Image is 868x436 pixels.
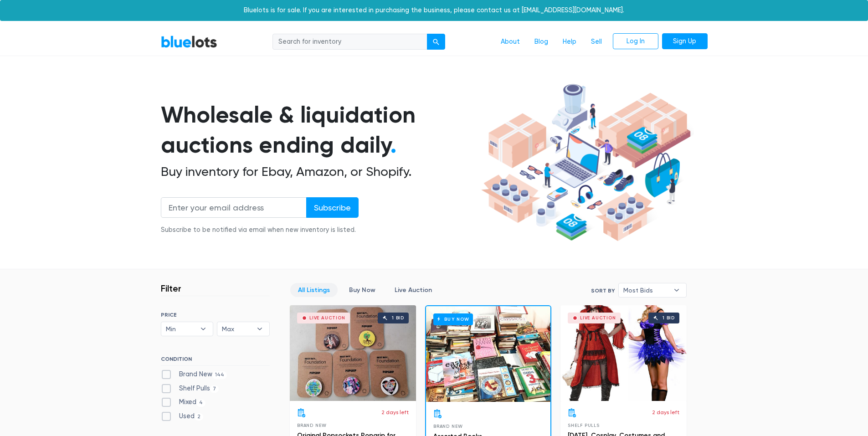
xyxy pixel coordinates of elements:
[161,312,270,318] h6: PRICE
[161,369,227,380] label: Brand New
[341,283,383,297] a: Buy Now
[433,313,473,325] h6: Buy Now
[309,316,345,320] div: Live Auction
[161,35,217,48] a: BlueLots
[161,197,307,218] input: Enter your email address
[195,413,204,421] span: 2
[478,80,694,246] img: hero-ee84e7d0318cb26816c560f6b4441b76977f77a177738b4e94f68c95b2b83dbb.png
[663,316,675,320] div: 1 bid
[662,33,708,50] a: Sign Up
[568,423,600,428] span: Shelf Pulls
[194,322,213,336] b: ▾
[166,322,196,336] span: Min
[161,397,206,407] label: Mixed
[250,322,269,336] b: ▾
[161,100,478,160] h1: Wholesale & liquidation auctions ending daily
[426,306,550,402] a: Buy Now
[387,283,440,297] a: Live Auction
[272,34,427,50] input: Search for inventory
[161,164,478,180] h2: Buy inventory for Ebay, Amazon, or Shopify.
[580,316,616,320] div: Live Auction
[210,385,219,393] span: 7
[381,408,409,416] p: 2 days left
[433,424,463,429] span: Brand New
[161,356,270,366] h6: CONDITION
[196,400,206,407] span: 4
[623,283,669,297] span: Most Bids
[222,322,252,336] span: Max
[390,131,396,159] span: .
[290,283,338,297] a: All Listings
[306,197,359,218] input: Subscribe
[584,33,609,51] a: Sell
[161,225,359,235] div: Subscribe to be notified via email when new inventory is listed.
[652,408,679,416] p: 2 days left
[527,33,555,51] a: Blog
[212,371,227,379] span: 144
[667,283,686,297] b: ▾
[613,33,658,50] a: Log In
[392,316,404,320] div: 1 bid
[161,283,181,294] h3: Filter
[161,411,204,421] label: Used
[297,423,327,428] span: Brand New
[555,33,584,51] a: Help
[591,287,615,295] label: Sort By
[493,33,527,51] a: About
[560,305,687,401] a: Live Auction 1 bid
[290,305,416,401] a: Live Auction 1 bid
[161,384,219,394] label: Shelf Pulls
